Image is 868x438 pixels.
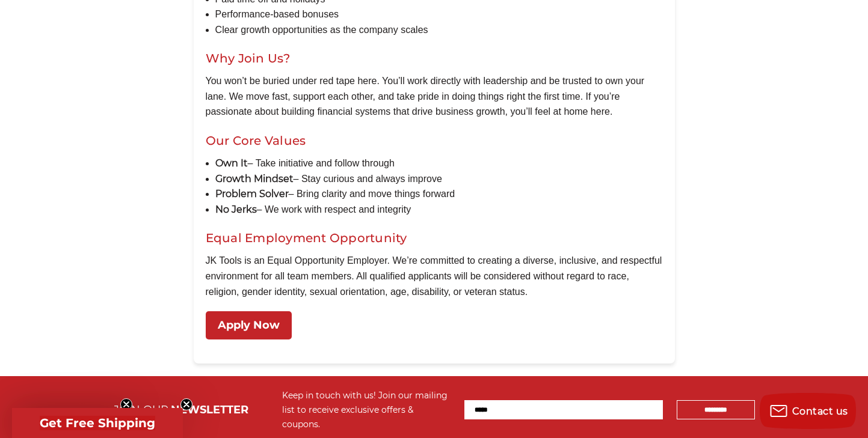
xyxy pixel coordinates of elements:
h2: Why Join Us? [206,49,663,67]
h2: Equal Employment Opportunity [206,229,663,247]
p: JK Tools is an Equal Opportunity Employer. We’re committed to creating a diverse, inclusive, and ... [206,253,663,299]
button: Contact us [760,393,856,429]
li: – Bring clarity and move things forward [215,186,663,202]
div: Keep in touch with us! Join our mailing list to receive exclusive offers & coupons. [282,388,452,431]
li: – Stay curious and always improve [215,171,663,187]
li: – We work with respect and integrity [215,202,663,217]
p: You won’t be buried under red tape here. You’ll work directly with leadership and be trusted to o... [206,73,663,120]
strong: Own It [215,157,248,169]
h2: Our Core Values [206,132,663,150]
div: Get Free ShippingClose teaser [12,408,183,438]
strong: Problem Solver [215,188,289,199]
li: Performance-based bonuses [215,7,663,22]
li: Clear growth opportunities as the company scales [215,22,663,38]
strong: No Jerks [215,204,257,215]
span: NEWSLETTER [171,403,248,416]
li: – Take initiative and follow through [215,156,663,171]
button: Close teaser [120,398,132,410]
a: Apply Now [206,311,292,339]
span: Get Free Shipping [40,416,155,430]
strong: Growth Mindset [215,173,294,184]
button: Close teaser [180,398,192,410]
span: Contact us [792,406,848,417]
span: JOIN OUR [114,403,168,416]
